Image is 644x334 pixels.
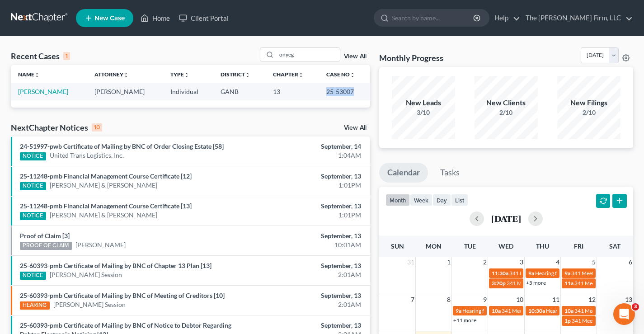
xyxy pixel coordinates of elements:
[574,242,583,250] span: Fri
[392,108,455,117] div: 3/10
[379,163,428,183] a: Calendar
[136,10,174,26] a: Home
[75,240,126,249] a: [PERSON_NAME]
[53,300,126,309] a: [PERSON_NAME] Session
[254,300,361,309] div: 2:01AM
[245,72,250,78] i: unfold_more
[254,151,361,160] div: 1:04AM
[350,72,355,78] i: unfold_more
[254,261,361,270] div: September, 13
[392,98,455,108] div: New Leads
[509,270,591,277] span: 341 Meeting for [PERSON_NAME]
[446,294,451,305] span: 8
[557,98,620,108] div: New Filings
[492,280,506,287] span: 3:20p
[92,123,102,132] div: 10
[515,294,524,305] span: 10
[18,71,40,78] a: Nameunfold_more
[170,71,189,78] a: Typeunfold_more
[491,214,521,223] h2: [DATE]
[557,108,620,117] div: 2/10
[482,294,488,305] span: 9
[20,172,192,180] a: 25-11248-pmb Financial Management Course Certificate [12]
[464,242,476,250] span: Tue
[20,232,70,240] a: Proof of Claim [3]
[628,257,633,268] span: 6
[20,202,192,210] a: 25-11248-pmb Financial Management Course Certificate [13]
[221,71,250,78] a: Districtunfold_more
[50,270,122,279] a: [PERSON_NAME] Session
[392,9,475,26] input: Search by name...
[184,72,189,78] i: unfold_more
[591,257,597,268] span: 5
[555,257,560,268] span: 4
[492,307,501,314] span: 10a
[20,272,46,280] div: NOTICE
[254,270,361,279] div: 2:01AM
[475,108,538,117] div: 2/10
[254,240,361,249] div: 10:01AM
[254,321,361,330] div: September, 13
[391,242,404,250] span: Sun
[613,303,635,325] iframe: Intercom live chat
[451,194,468,206] button: list
[498,242,513,250] span: Wed
[254,142,361,151] div: September, 14
[273,71,304,78] a: Chapterunfold_more
[507,280,588,287] span: 341 Meeting for [PERSON_NAME]
[475,98,538,108] div: New Clients
[453,317,476,324] a: +11 more
[20,262,212,269] a: 25-60393-pmb Certificate of Mailing by BNC of Chapter 13 Plan [13]
[254,291,361,300] div: September, 13
[344,53,367,60] a: View All
[319,83,370,100] td: 25-53007
[528,307,545,314] span: 10:30a
[87,83,164,100] td: [PERSON_NAME]
[410,294,415,305] span: 7
[20,152,46,160] div: NOTICE
[535,270,606,277] span: Hearing for [PERSON_NAME]
[326,71,355,78] a: Case Nounfold_more
[379,52,443,63] h3: Monthly Progress
[254,211,361,220] div: 1:01PM
[20,301,50,310] div: HEARING
[254,231,361,240] div: September, 13
[123,72,129,78] i: unfold_more
[432,163,468,183] a: Tasks
[298,72,304,78] i: unfold_more
[385,194,410,206] button: month
[20,142,224,150] a: 24-51997-pwb Certificate of Mailing by BNC of Order Closing Estate [58]
[519,257,524,268] span: 3
[432,194,451,206] button: day
[20,182,46,190] div: NOTICE
[406,257,415,268] span: 31
[254,172,361,181] div: September, 13
[63,52,70,60] div: 1
[20,212,46,220] div: NOTICE
[490,10,520,26] a: Help
[564,270,570,277] span: 9a
[528,270,534,277] span: 9a
[551,294,560,305] span: 11
[446,257,451,268] span: 1
[254,181,361,190] div: 1:01PM
[456,307,461,314] span: 9a
[410,194,432,206] button: week
[546,307,573,314] span: Hearing for
[521,10,633,26] a: The [PERSON_NAME] Firm, LLC
[11,122,102,133] div: NextChapter Notices
[588,294,597,305] span: 12
[11,51,70,61] div: Recent Cases
[34,72,40,78] i: unfold_more
[426,242,442,250] span: Mon
[254,202,361,211] div: September, 13
[564,307,573,314] span: 10a
[277,48,340,61] input: Search by name...
[174,10,233,26] a: Client Portal
[482,257,488,268] span: 2
[564,280,573,287] span: 11a
[213,83,266,100] td: GANB
[609,242,620,250] span: Sat
[50,211,157,220] a: [PERSON_NAME] & [PERSON_NAME]
[526,279,546,286] a: +5 more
